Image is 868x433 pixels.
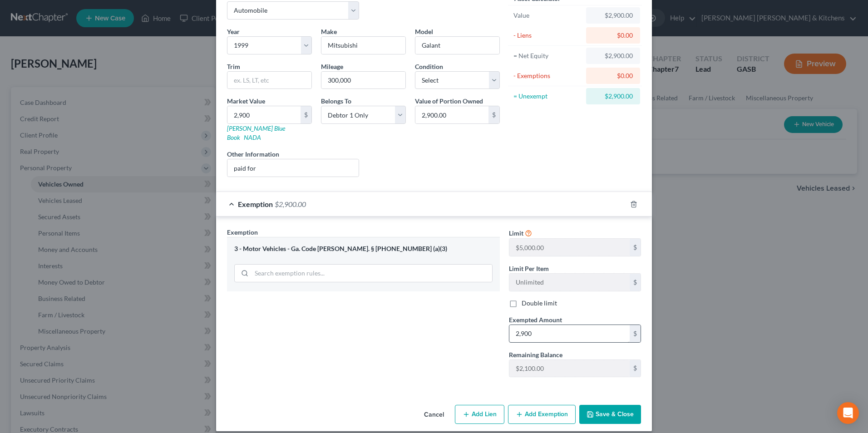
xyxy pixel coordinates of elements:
[630,360,641,377] div: $
[415,106,488,123] input: 0.00
[593,71,633,80] div: $0.00
[244,133,261,141] a: NADA
[227,96,265,106] label: Market Value
[417,406,451,424] button: Cancel
[321,62,343,71] label: Mileage
[509,325,630,342] input: 0.00
[630,274,641,291] div: $
[301,106,311,123] div: $
[513,51,582,60] div: = Net Equity
[321,97,351,105] span: Belongs To
[509,350,562,359] label: Remaining Balance
[321,72,405,89] input: --
[252,265,492,282] input: Search exemption rules...
[579,405,641,424] button: Save & Close
[593,51,633,60] div: $2,900.00
[234,245,493,253] div: 3 - Motor Vehicles - Ga. Code [PERSON_NAME]. § [PHONE_NUMBER] (a)(3)
[227,228,258,236] span: Exemption
[509,239,630,256] input: --
[522,299,557,308] label: Double limit
[513,71,582,80] div: - Exemptions
[509,274,630,291] input: --
[227,106,301,123] input: 0.00
[321,37,405,54] input: ex. Nissan
[415,96,483,106] label: Value of Portion Owned
[415,62,443,71] label: Condition
[630,325,641,342] div: $
[593,11,633,20] div: $2,900.00
[593,31,633,40] div: $0.00
[630,239,641,256] div: $
[513,31,582,40] div: - Liens
[509,229,523,237] span: Limit
[227,62,240,71] label: Trim
[509,264,549,273] label: Limit Per Item
[227,159,359,177] input: (optional)
[508,405,576,424] button: Add Exemption
[455,405,504,424] button: Add Lien
[415,27,433,36] label: Model
[238,200,273,208] span: Exemption
[837,402,859,424] div: Open Intercom Messenger
[227,72,311,89] input: ex. LS, LT, etc
[513,92,582,101] div: = Unexempt
[415,37,499,54] input: ex. Altima
[227,27,240,36] label: Year
[275,200,306,208] span: $2,900.00
[321,28,337,35] span: Make
[593,92,633,101] div: $2,900.00
[227,124,285,141] a: [PERSON_NAME] Blue Book
[227,149,279,159] label: Other Information
[509,316,562,324] span: Exempted Amount
[509,360,630,377] input: --
[488,106,499,123] div: $
[513,11,582,20] div: Value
